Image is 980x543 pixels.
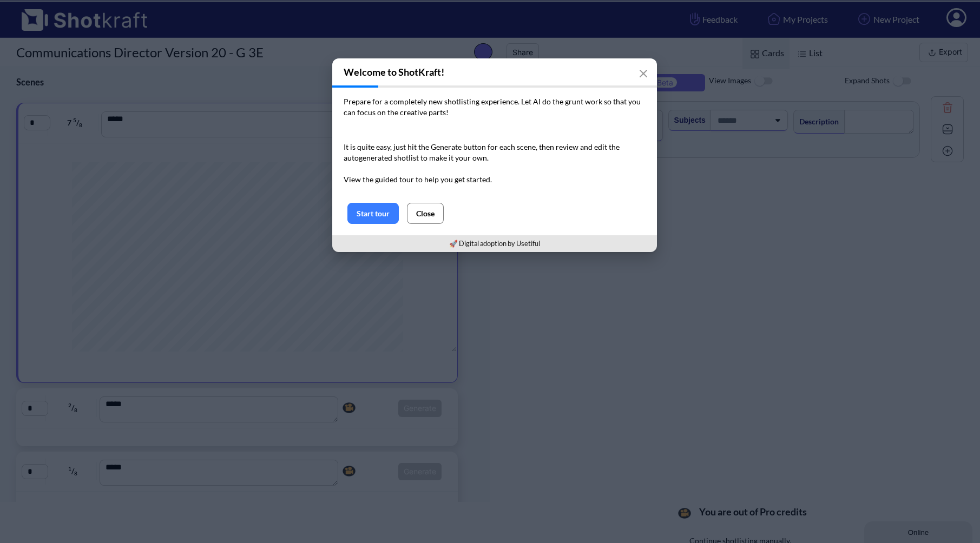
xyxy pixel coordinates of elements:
[344,142,646,185] p: It is quite easy, just hit the Generate button for each scene, then review and edit the autogener...
[344,97,519,106] span: Prepare for a completely new shotlisting experience.
[347,203,399,224] button: Start tour
[407,203,444,224] button: Close
[332,58,657,85] h3: Welcome to ShotKraft!
[449,239,540,248] a: 🚀 Digital adoption by Usetiful
[8,9,100,17] div: Online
